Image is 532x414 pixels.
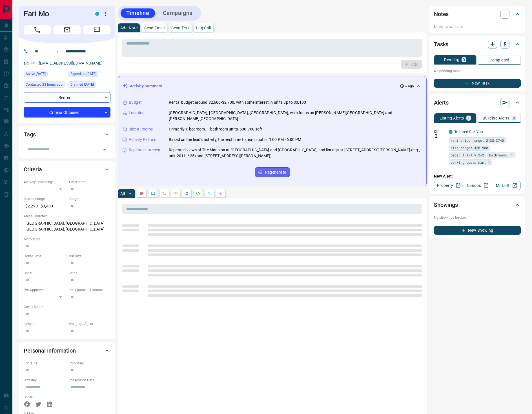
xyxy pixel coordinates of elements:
a: [EMAIL_ADDRESS][DOMAIN_NAME] [39,61,103,65]
h2: Personal Information [24,346,76,355]
p: Off [434,129,445,134]
p: Listing Alerts [440,116,464,120]
p: 1 [467,116,470,120]
div: Fri May 12 2023 [68,81,110,89]
p: Job Title: [24,361,66,366]
p: Actively Searching: [24,180,66,185]
svg: Emails [173,191,178,196]
p: Send Email [144,26,165,30]
h2: Tags [24,130,36,139]
h1: Fari Mo [24,9,87,18]
div: Alerts [434,96,521,109]
svg: Opportunities [207,191,212,196]
h2: Criteria [24,165,42,174]
p: Baths: [68,271,110,276]
p: Repeated views of The Madison at [GEOGRAPHIC_DATA] and [GEOGRAPHIC_DATA], and listings at [STREET... [169,147,422,159]
div: Personal Information [24,344,110,357]
a: Mr.Loft [492,181,521,190]
svg: Listing Alerts [185,191,189,196]
p: Birthday: [24,378,66,383]
svg: Email Verified [31,61,35,65]
button: Timeline [121,8,155,18]
p: No pending tasks [434,67,521,75]
p: -- ago [405,84,414,89]
p: Pre-Approval Amount: [68,287,110,293]
p: Completed [489,58,509,62]
h2: Tasks [434,40,448,49]
p: $2,290 - $3,400 [24,202,66,211]
div: Renter [24,92,110,103]
p: All [120,192,125,196]
div: Tags [24,128,110,141]
p: Pre-Approved: [24,287,66,293]
div: condos.ca [95,12,99,16]
span: Call [24,25,51,34]
button: Regenerate [255,167,290,177]
p: Size & Rooms [129,126,153,132]
span: parking spots min: 1 [451,160,490,165]
button: Open [54,48,61,55]
h2: Showings [434,200,458,209]
div: Activity Summary-- ago [123,81,422,91]
svg: Lead Browsing Activity [151,191,155,196]
p: [GEOGRAPHIC_DATA], [GEOGRAPHIC_DATA], [GEOGRAPHIC_DATA], with focus on [PERSON_NAME][GEOGRAPHIC_D... [169,110,422,122]
p: Credit Score: [24,304,110,309]
p: Log Call [196,26,211,30]
button: Campaigns [157,8,198,18]
svg: Calls [162,191,167,196]
p: Based on the lead's activity, the best time to reach out is: 1:00 PM - 6:00 PM [169,137,301,143]
p: Lawyer: [24,321,66,326]
p: Budget [129,99,142,105]
p: Add Note [120,26,138,30]
span: rent price range: 2138,3740 [451,138,504,143]
span: beds: 1.1-1.9,2-2 [451,152,484,158]
p: Activity Pattern [129,137,156,143]
div: Tue Sep 09 2025 [24,71,66,79]
p: Activity Summary [130,83,162,89]
p: [GEOGRAPHIC_DATA], [GEOGRAPHIC_DATA] | [GEOGRAPHIC_DATA], [GEOGRAPHIC_DATA] [24,219,110,234]
span: Email [54,25,81,34]
p: Company: [68,361,110,366]
p: 0 [513,116,515,120]
h2: Notes [434,10,449,19]
p: Motivation: [24,237,110,242]
p: No showings booked [434,215,521,220]
p: Home Type: [24,254,66,259]
div: Notes [434,7,521,21]
span: Active [DATE] [26,71,46,77]
button: New Showing [434,226,521,235]
p: Primarily 1-bedroom, 1-bathroom units, 500-700 sqft [169,126,263,132]
a: Property [434,181,463,190]
h2: Alerts [434,98,449,107]
div: Criteria [24,163,110,176]
a: Condos [463,181,492,190]
div: condos.ca [449,130,453,134]
div: Fri May 12 2023 [68,71,110,79]
p: 0 [463,58,465,62]
div: Showings [434,198,521,212]
div: Criteria Obtained [24,107,110,118]
p: Min Size: [68,254,110,259]
p: Mortgage Agent: [68,321,110,326]
div: Tasks [434,37,521,51]
div: Thu Sep 11 2025 [24,81,66,89]
span: Claimed [DATE] [70,82,94,87]
p: Search Range: [24,196,66,202]
span: Signed up [DATE] [70,71,96,77]
span: bathrooms: 1 [489,152,513,158]
p: No notes available [434,24,521,29]
p: Building Alerts [483,116,509,120]
span: Contacted 23 hours ago [26,82,63,87]
svg: Push Notification Only [434,134,438,138]
p: Beds: [24,271,66,276]
p: Send Text [171,26,189,30]
button: Open [101,146,108,154]
p: Budget: [68,196,110,202]
p: Repeated Interest [129,147,160,153]
span: Message [83,25,110,34]
p: Possession Date: [68,378,110,383]
button: New Task [434,79,521,88]
p: Location [129,110,145,116]
p: Areas Searched: [24,214,110,219]
span: size range: 450,988 [451,145,488,150]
